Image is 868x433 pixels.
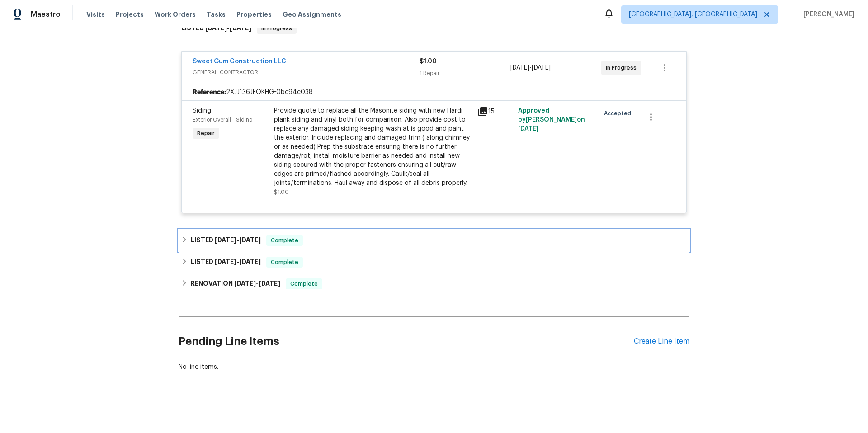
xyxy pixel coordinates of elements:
[193,108,211,114] span: Siding
[267,236,302,245] span: Complete
[518,126,538,132] span: [DATE]
[181,23,251,34] h6: LISTED
[155,10,196,19] span: Work Orders
[239,237,261,243] span: [DATE]
[31,10,61,19] span: Maestro
[236,10,272,19] span: Properties
[193,68,420,77] span: GENERAL_CONTRACTOR
[191,235,261,246] h6: LISTED
[629,10,757,19] span: [GEOGRAPHIC_DATA], [GEOGRAPHIC_DATA]
[234,280,256,287] span: [DATE]
[193,129,218,138] span: Repair
[191,278,280,289] h6: RENOVATION
[179,230,689,251] div: LISTED [DATE]-[DATE]Complete
[193,58,286,65] a: Sweet Gum Construction LLC
[604,109,635,118] span: Accepted
[800,10,854,19] span: [PERSON_NAME]
[179,14,689,43] div: LISTED [DATE]-[DATE]In Progress
[193,88,226,97] b: Reference:
[532,65,551,71] span: [DATE]
[179,362,689,372] div: No line items.
[215,259,236,265] span: [DATE]
[634,337,689,346] div: Create Line Item
[215,259,261,265] span: -
[116,10,144,19] span: Projects
[86,10,105,19] span: Visits
[510,65,529,71] span: [DATE]
[274,189,289,195] span: $1.00
[477,106,513,117] div: 15
[207,11,226,18] span: Tasks
[179,251,689,273] div: LISTED [DATE]-[DATE]Complete
[179,320,634,362] h2: Pending Line Items
[259,280,280,287] span: [DATE]
[234,280,280,287] span: -
[193,117,253,122] span: Exterior Overall - Siding
[420,58,437,65] span: $1.00
[179,273,689,295] div: RENOVATION [DATE]-[DATE]Complete
[267,258,302,267] span: Complete
[215,237,261,243] span: -
[420,69,510,78] div: 1 Repair
[518,108,585,132] span: Approved by [PERSON_NAME] on
[182,84,686,100] div: 2XJJ136JEQKHG-0bc94c038
[283,10,341,19] span: Geo Assignments
[215,237,236,243] span: [DATE]
[258,24,296,33] span: In Progress
[606,63,640,72] span: In Progress
[274,106,472,188] div: Provide quote to replace all the Masonite siding with new Hardi plank siding and vinyl both for c...
[239,259,261,265] span: [DATE]
[510,63,551,72] span: -
[191,257,261,268] h6: LISTED
[287,279,321,288] span: Complete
